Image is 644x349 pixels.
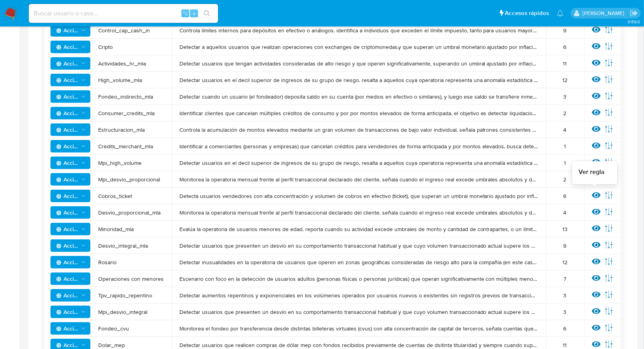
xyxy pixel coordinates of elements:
span: Accesos rápidos [505,9,549,17]
p: lautaro.chamorro@mercadolibre.com [582,9,627,17]
span: ⌥ [182,9,188,17]
a: Salir [630,9,638,17]
span: s [193,9,195,17]
button: search-icon [199,8,215,19]
a: Notificaciones [557,10,564,17]
span: 3.158.0 [627,19,640,25]
input: Buscar usuario o caso... [29,8,218,19]
span: Ver regla [579,168,605,176]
